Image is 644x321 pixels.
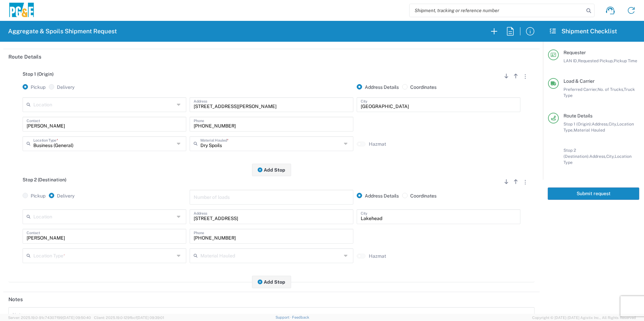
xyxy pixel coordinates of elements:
label: Hazmat [369,253,386,259]
button: Submit request [548,187,639,200]
h2: Shipment Checklist [549,27,617,35]
h2: Aggregate & Spoils Shipment Request [8,27,117,35]
label: Coordinates [402,84,437,90]
span: Requested Pickup, [578,58,614,63]
span: Client: 2025.19.0-129fbcf [94,316,164,320]
h2: Route Details [8,53,41,60]
img: pge [8,3,35,19]
span: Material Hauled [574,128,605,133]
a: Feedback [292,315,309,319]
span: City, [606,154,615,159]
span: [DATE] 09:50:40 [63,316,91,320]
span: Address, [592,121,609,127]
span: Server: 2025.19.0-91c74307f99 [8,316,91,320]
span: Preferred Carrier, [563,87,598,92]
button: Add Stop [252,276,291,288]
label: Coordinates [402,193,437,199]
a: Support [276,315,292,319]
span: City, [609,121,617,127]
span: [DATE] 09:39:01 [137,316,164,320]
button: Add Stop [252,164,291,176]
span: Stop 1 (Origin) [23,71,54,77]
span: Address, [589,154,606,159]
span: Requester [563,50,586,55]
input: Shipment, tracking or reference number [410,4,584,17]
span: Load & Carrier [563,78,594,84]
span: Copyright © [DATE]-[DATE] Agistix Inc., All Rights Reserved [532,315,636,321]
span: Stop 2 (Destination) [23,177,66,182]
label: Address Details [357,84,399,90]
span: Pickup Time [614,58,637,63]
h2: Notes [8,296,23,303]
label: Address Details [357,193,399,199]
span: LAN ID, [563,58,578,63]
span: Route Details [563,113,592,118]
label: Hazmat [369,141,386,147]
span: No. of Trucks, [598,87,624,92]
span: Stop 1 (Origin): [563,121,592,127]
span: Stop 2 (Destination): [563,148,589,159]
